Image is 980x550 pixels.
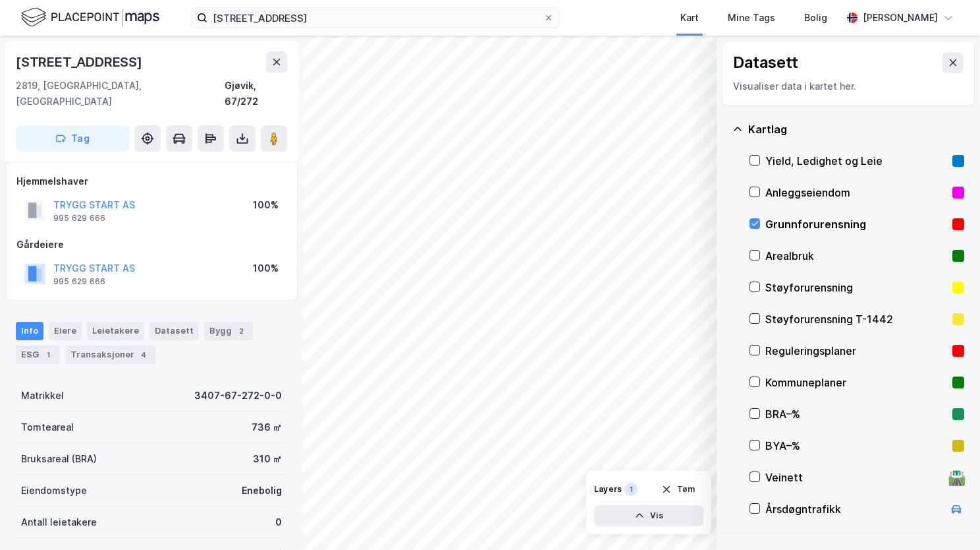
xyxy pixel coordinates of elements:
[49,322,82,340] div: Eiere
[41,348,55,361] div: 1
[16,237,286,253] div: Gårdeiere
[765,470,943,485] div: Veinett
[16,346,60,364] div: ESG
[594,484,622,495] div: Layers
[765,375,947,390] div: Kommuneplaner
[87,322,144,340] div: Leietakere
[733,78,964,94] div: Visualiser data i kartet her.
[150,322,199,340] div: Datasett
[225,78,287,109] div: Gjøvik, 67/272
[765,280,947,295] div: Støyforurensning
[21,451,97,467] div: Bruksareal (BRA)
[733,52,798,73] div: Datasett
[765,406,947,422] div: BRA–%
[204,322,253,340] div: Bygg
[624,483,638,496] div: 1
[137,348,150,361] div: 4
[765,438,947,454] div: BYA–%
[253,260,279,276] div: 100%
[948,469,966,486] div: 🛣️
[21,388,64,404] div: Matrikkel
[252,419,282,435] div: 736 ㎡
[16,78,225,109] div: 2819, [GEOGRAPHIC_DATA], [GEOGRAPHIC_DATA]
[253,197,279,213] div: 100%
[53,276,105,287] div: 995 629 666
[21,419,74,435] div: Tomteareal
[914,487,980,550] iframe: Chat Widget
[765,311,947,327] div: Støyforurensning T-1442
[21,6,159,29] img: logo.f888ab2527a4732fd821a326f86c7f29.svg
[16,173,286,189] div: Hjemmelshaver
[765,153,947,169] div: Yield, Ledighet og Leie
[53,213,105,224] div: 995 629 666
[748,121,964,137] div: Kartlag
[765,185,947,200] div: Anleggseiendom
[207,8,543,28] input: Søk på adresse, matrikkel, gårdeiere, leietakere eller personer
[728,10,775,26] div: Mine Tags
[765,343,947,359] div: Reguleringsplaner
[765,248,947,264] div: Arealbruk
[253,451,282,467] div: 310 ㎡
[16,322,43,340] div: Info
[16,51,145,73] div: [STREET_ADDRESS]
[594,505,703,526] button: Vis
[65,346,155,364] div: Transaksjoner
[16,125,129,152] button: Tag
[194,388,282,404] div: 3407-67-272-0-0
[21,514,97,530] div: Antall leietakere
[804,10,827,26] div: Bolig
[765,501,943,517] div: Årsdøgntrafikk
[765,216,947,232] div: Grunnforurensning
[275,514,282,530] div: 0
[680,10,699,26] div: Kart
[234,324,248,338] div: 2
[21,483,87,499] div: Eiendomstype
[863,10,938,26] div: [PERSON_NAME]
[653,479,703,500] button: Tøm
[242,483,282,499] div: Enebolig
